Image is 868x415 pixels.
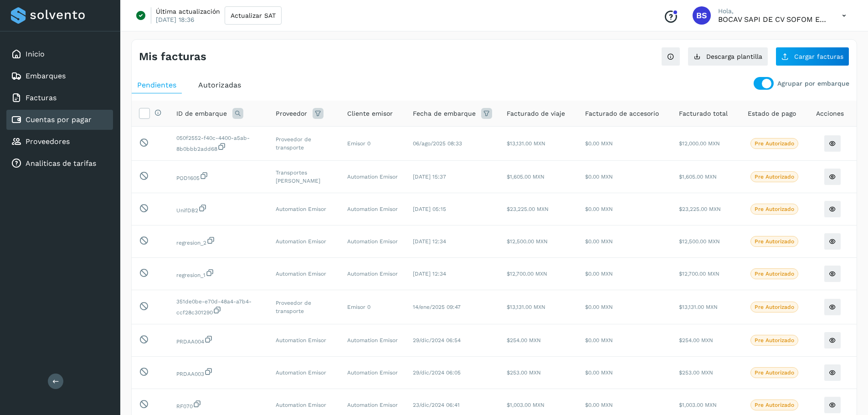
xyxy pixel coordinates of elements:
p: Pre Autorizado [755,402,794,408]
span: [DATE] 05:15 [413,206,446,212]
span: $23,225.00 MXN [679,206,721,212]
td: Automation Emisor [268,193,340,225]
span: 0d1a7c0b-f89b-4807-8cef-28557f0dc5dc [176,371,213,377]
p: [DATE] 18:36 [156,15,195,24]
span: Fecha de embarque [413,109,476,118]
span: $0.00 MXN [585,337,613,343]
p: Agrupar por embarque [777,80,849,87]
span: $13,131.00 MXN [507,140,545,147]
a: Cuentas por pagar [26,115,92,124]
span: $0.00 MXN [585,174,613,180]
span: $13,131.00 MXN [507,304,545,310]
span: $0.00 MXN [585,140,613,147]
span: $0.00 MXN [585,206,613,212]
span: 1377ec79-8c8f-49bb-99f7-2748a4cfcb6c [176,207,207,214]
div: Facturas [6,88,113,108]
span: 29/dic/2024 06:54 [413,337,461,343]
td: Automation Emisor [340,258,406,290]
span: $12,000.00 MXN [679,140,720,147]
p: Pre Autorizado [755,206,794,212]
td: Transportes [PERSON_NAME] [268,161,340,193]
p: Pre Autorizado [755,337,794,343]
p: Hola, [718,7,827,15]
span: 3576ccb1-0e35-4285-8ed9-a463020c673a [176,338,213,345]
button: Descarga plantilla [688,47,768,66]
span: $1,605.00 MXN [507,174,544,180]
span: [DATE] 15:37 [413,174,446,180]
span: [DATE] 12:34 [413,271,446,277]
span: 2cba32d2-9041-48b4-8bcf-053415edad54 [176,240,216,246]
div: Proveedores [6,132,113,152]
td: Automation Emisor [268,225,340,258]
td: Proveedor de transporte [268,290,340,324]
span: $253.00 MXN [507,369,541,376]
span: 23/dic/2024 06:41 [413,402,460,408]
a: Facturas [26,93,56,102]
span: 14/ene/2025 09:47 [413,304,461,310]
span: Actualizar SAT [231,12,276,19]
p: Pre Autorizado [755,369,794,376]
span: $23,225.00 MXN [507,206,549,212]
span: Cliente emisor [347,109,393,118]
td: Automation Emisor [340,324,406,357]
h4: Mis facturas [139,50,206,63]
div: Cuentas por pagar [6,110,113,130]
td: Automation Emisor [340,225,406,258]
td: Automation Emisor [340,161,406,193]
span: $0.00 MXN [585,304,613,310]
span: Pendientes [137,81,176,89]
p: Última actualización [156,7,220,15]
span: $254.00 MXN [507,337,541,343]
span: $12,500.00 MXN [679,238,720,245]
span: $1,003.00 MXN [679,402,717,408]
span: Facturado de viaje [507,109,565,118]
p: Pre Autorizado [755,174,794,180]
button: Cargar facturas [776,47,849,66]
a: Embarques [26,72,66,80]
span: $12,500.00 MXN [507,238,548,245]
td: Proveedor de transporte [268,127,340,161]
span: Cargar facturas [794,53,843,60]
span: d0629c17-c7b1-40e0-a1b9-54b685b20d28 [176,135,250,152]
span: $0.00 MXN [585,238,613,245]
span: $1,003.00 MXN [507,402,544,408]
button: Actualizar SAT [225,6,282,25]
a: Analiticas de tarifas [26,159,96,168]
span: Facturado de accesorio [585,109,659,118]
span: Acciones [816,109,844,118]
td: Automation Emisor [268,357,340,389]
span: Estado de pago [748,109,796,118]
span: 9f1983ea-73dd-4d31-9e51-68c61d053256 [176,403,202,410]
span: $254.00 MXN [679,337,713,343]
span: Descarga plantilla [706,53,762,60]
span: Autorizadas [198,81,241,89]
p: BOCAV SAPI DE CV SOFOM ENR [718,15,827,24]
td: Automation Emisor [268,324,340,357]
span: $0.00 MXN [585,271,613,277]
td: Emisor 0 [340,290,406,324]
span: 29/dic/2024 06:05 [413,369,461,376]
span: Facturado total [679,109,728,118]
p: Pre Autorizado [755,140,794,147]
span: da449b6e-9404-4862-b32a-634741487276 [176,298,252,316]
span: $1,605.00 MXN [679,174,717,180]
td: Emisor 0 [340,127,406,161]
td: Automation Emisor [340,357,406,389]
td: Automation Emisor [340,193,406,225]
p: Pre Autorizado [755,271,794,277]
div: Inicio [6,44,113,64]
p: Pre Autorizado [755,238,794,245]
span: 06/ago/2025 08:33 [413,140,462,147]
span: [DATE] 12:34 [413,238,446,245]
div: Analiticas de tarifas [6,154,113,174]
span: $0.00 MXN [585,369,613,376]
p: Pre Autorizado [755,304,794,310]
span: ID de embarque [176,109,227,118]
span: $253.00 MXN [679,369,713,376]
td: Automation Emisor [268,258,340,290]
span: Proveedor [276,109,307,118]
span: 5e7d8cf1-26e5-4932-a09b-47b24310be3c [176,272,215,278]
span: $0.00 MXN [585,402,613,408]
span: $12,700.00 MXN [679,271,719,277]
